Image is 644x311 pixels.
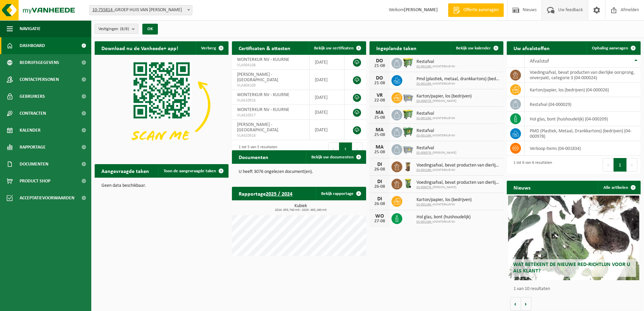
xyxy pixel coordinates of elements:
[416,220,471,224] span: WONTERKUR NV
[525,97,641,112] td: restafval (04-000029)
[373,64,386,68] div: 21-08
[101,183,222,188] p: Geen data beschikbaar.
[462,7,500,14] span: Offerte aanvragen
[373,75,386,81] div: DO
[530,59,549,64] span: Afvalstof
[416,151,433,155] tcxspan: Call 02-008378 - via 3CX
[237,113,304,118] span: VLA610917
[120,27,129,31] count: (8/8)
[98,24,129,34] span: Vestigingen
[592,46,628,50] span: Ophaling aanvragen
[237,107,289,112] span: WONTERKUR NV - KUURNE
[20,156,48,173] span: Documenten
[510,157,552,172] div: 1 tot 6 van 6 resultaten
[232,187,299,200] h2: Rapportage
[237,83,304,88] span: VLA904109
[310,120,344,140] td: [DATE]
[416,116,433,120] tcxspan: Call 01-001166 - via 3CX
[237,122,278,133] span: [PERSON_NAME] - [GEOGRAPHIC_DATA]
[89,5,192,15] span: 10-755814 - GROEP HUIS VAN WONTERGHEM
[373,162,386,167] div: DI
[95,55,229,155] img: Download de VHEPlus App
[416,134,433,137] tcxspan: Call 01-001166 - via 3CX
[416,203,472,207] span: WONTERKUR NV
[20,20,41,37] span: Navigatie
[521,297,531,311] button: Volgende
[416,215,471,220] span: Hol glas, bont (huishoudelijk)
[373,150,386,155] div: 25-08
[20,122,41,139] span: Kalender
[451,41,503,55] a: Bekijk uw kalender
[448,3,504,17] a: Offerte aanvragen
[373,115,386,120] div: 25-08
[416,163,500,168] span: Voedingsafval, bevat producten van dierlijke oorsprong, onverpakt, categorie 3
[514,287,637,291] p: 1 van 10 resultaten
[525,126,641,141] td: PMD (Plastiek, Metaal, Drankkartons) (bedrijven) (04-000978)
[525,83,641,97] td: karton/papier, los (bedrijven) (04-000026)
[314,46,354,50] span: Bekijk uw certificaten
[416,220,433,224] tcxspan: Call 01-001166 - via 3CX
[627,158,637,172] button: Next
[373,133,386,137] div: 25-08
[416,180,500,185] span: Voedingsafval, bevat producten van dierlijke oorsprong, onverpakt, categorie 3
[416,116,455,120] span: WONTERKUR NV
[266,192,292,197] tcxspan: Call 2025 / 2024 via 3CX
[525,68,641,83] td: voedingsafval, bevat producten van dierlijke oorsprong, onverpakt, categorie 3 (04-000024)
[508,196,639,280] a: Wat betekent de nieuwe RED-richtlijn voor u als klant?
[416,82,500,86] span: WONTERKUR NV
[402,143,414,155] img: WB-2500-GAL-GY-01
[239,170,359,174] p: U heeft 3076 ongelezen document(en).
[402,178,414,189] img: WB-0140-HPE-GN-50
[373,167,386,172] div: 26-08
[402,109,414,120] img: WB-0660-HPE-GN-50
[20,139,46,156] span: Rapportage
[373,214,386,219] div: WO
[416,134,455,138] span: WONTERKUR NV
[507,181,537,194] h2: Nieuws
[237,72,278,83] span: [PERSON_NAME] - [GEOGRAPHIC_DATA]
[416,65,455,69] span: WONTERKUR NV
[235,142,277,157] div: 1 tot 5 van 5 resultaten
[310,55,344,70] td: [DATE]
[513,262,630,274] span: Wat betekent de nieuwe RED-richtlijn voor u als klant?
[416,59,455,65] span: Restafval
[587,41,640,55] a: Ophaling aanvragen
[416,99,433,103] tcxspan: Call 02-008378 - via 3CX
[235,204,366,212] h3: Kubiek
[614,158,627,172] button: 1
[456,46,491,50] span: Bekijk uw kalender
[416,94,472,99] span: Karton/papier, los (bedrijven)
[20,54,59,71] span: Bedrijfsgegevens
[598,181,640,194] a: Alle artikelen
[402,126,414,137] img: WB-0660-HPE-GN-01
[373,184,386,189] div: 26-08
[510,297,521,311] button: Vorige
[142,24,158,35] button: OK
[310,70,344,90] td: [DATE]
[237,98,304,103] span: VLA610916
[196,41,228,55] button: Verberg
[416,168,500,172] span: WONTERKUR NV
[306,150,365,164] a: Bekijk uw documenten
[373,179,386,184] div: DI
[20,105,46,122] span: Contracten
[373,58,386,64] div: DO
[416,65,433,68] tcxspan: Call 01-001166 - via 3CX
[373,145,386,150] div: MA
[311,155,354,159] span: Bekijk uw documenten
[158,164,228,178] a: Toon de aangevraagde taken
[603,158,614,172] button: Previous
[373,196,386,202] div: DI
[402,160,414,172] img: WB-0140-HPE-BN-01
[237,63,304,68] span: VLA904108
[95,164,156,177] h2: Aangevraagde taken
[309,41,365,55] a: Bekijk uw certificaten
[310,105,344,120] td: [DATE]
[95,24,138,34] button: Vestigingen(8/8)
[373,202,386,206] div: 26-08
[373,98,386,103] div: 22-08
[416,185,433,189] tcxspan: Call 02-008378 - via 3CX
[232,150,275,163] h2: Documenten
[237,133,304,138] span: VLA610918
[402,57,414,68] img: WB-0660-HPE-GN-50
